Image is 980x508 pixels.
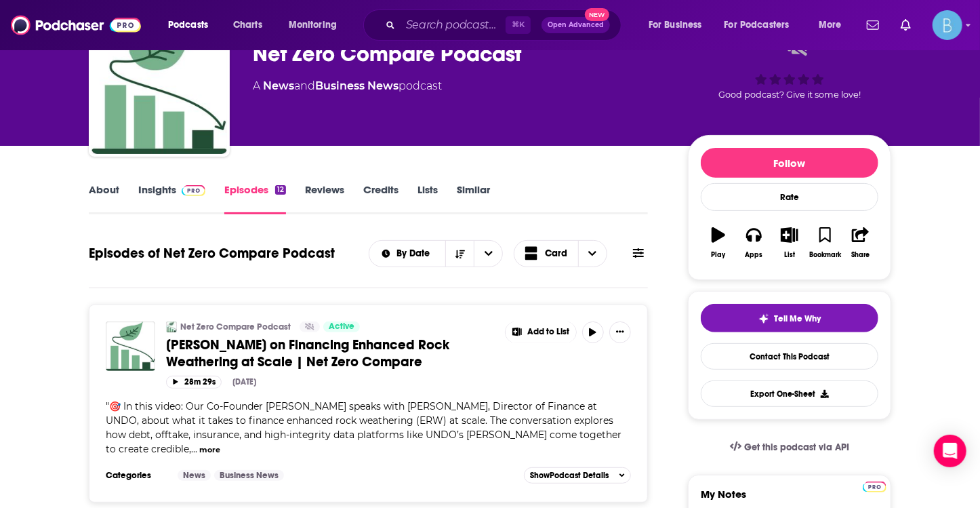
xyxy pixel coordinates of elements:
button: Show profile menu [933,10,962,40]
span: Card [545,249,567,258]
span: Show Podcast Details [530,471,609,480]
button: open menu [639,14,719,36]
span: [PERSON_NAME] on Financing Enhanced Rock Weathering at Scale | Net Zero Compare [166,336,449,370]
div: Bookmark [809,251,841,259]
div: Search podcasts, credits, & more... [376,9,634,41]
div: 12 [275,185,286,195]
a: Similar [457,183,490,214]
img: Net Zero Compare Podcast [166,321,177,332]
img: Podchaser Pro [863,482,886,492]
a: Active [323,321,360,332]
div: Play [712,251,726,259]
div: Rate [701,183,878,211]
a: Business News [315,79,399,92]
a: Charts [224,14,270,36]
img: Podchaser Pro [182,185,205,196]
img: Net Zero Compare Podcast [91,18,227,154]
button: more [199,444,220,456]
button: Sort Direction [445,241,474,267]
div: [DATE] [232,377,256,387]
img: tell me why sparkle [758,313,769,324]
span: Open Advanced [548,22,604,28]
button: Export One-Sheet [701,380,878,407]
a: Show notifications dropdown [861,14,884,37]
button: open menu [279,14,354,36]
span: " [106,400,621,455]
a: About [89,183,119,214]
button: Apps [736,218,771,267]
img: User Profile [933,10,962,40]
button: Follow [701,148,878,178]
button: open menu [809,14,859,36]
a: Get this podcast via API [719,431,860,464]
span: Tell Me Why [775,313,821,324]
span: More [819,16,842,35]
button: open menu [369,249,446,258]
button: List [772,218,807,267]
span: ⌘ K [506,16,531,34]
button: open menu [716,14,809,36]
button: Bookmark [807,218,842,267]
button: open menu [159,14,226,36]
a: Net Zero Compare Podcast [180,321,291,332]
button: Show More Button [506,321,576,343]
span: Monitoring [289,16,337,35]
a: Show notifications dropdown [895,14,916,37]
button: ShowPodcast Details [524,467,631,484]
a: Episodes12 [224,183,286,214]
span: Podcasts [168,16,208,35]
a: Business News [214,470,284,481]
span: and [294,79,315,92]
h1: Episodes of Net Zero Compare Podcast [89,245,335,262]
button: open menu [474,241,502,267]
span: By Date [396,249,434,258]
button: tell me why sparkleTell Me Why [701,304,878,332]
button: Play [701,218,736,267]
div: Apps [746,251,763,259]
span: ... [191,443,197,455]
span: 🎯 In this video: Our Co-Founder [PERSON_NAME] speaks with [PERSON_NAME], Director of Finance at U... [106,400,621,455]
span: Logged in as BLASTmedia [933,10,962,40]
span: For Business [649,16,702,35]
div: Open Intercom Messenger [934,435,966,467]
span: New [585,8,609,21]
input: Search podcasts, credits, & more... [401,14,506,36]
h3: Categories [106,470,167,481]
span: For Podcasters [724,16,790,35]
a: Contact This Podcast [701,343,878,370]
button: 28m 29s [166,376,222,389]
a: News [178,470,211,481]
button: Open AdvancedNew [542,17,610,33]
a: Reviews [305,183,344,214]
img: Podchaser - Follow, Share and Rate Podcasts [11,12,141,38]
span: Add to List [527,327,569,337]
button: Choose View [514,240,607,267]
a: Lists [417,183,438,214]
a: Credits [363,183,399,214]
span: Good podcast? Give it some love! [718,90,861,100]
a: Pro website [863,480,886,492]
a: News [263,79,294,92]
button: Show More Button [609,321,631,343]
a: [PERSON_NAME] on Financing Enhanced Rock Weathering at Scale | Net Zero Compare [166,336,495,370]
span: Active [329,320,354,334]
span: Charts [233,16,262,35]
span: Get this podcast via API [744,442,849,453]
h2: Choose List sort [369,240,504,267]
img: Alexandra Bury on Financing Enhanced Rock Weathering at Scale | Net Zero Compare [106,321,155,371]
div: List [784,251,795,259]
div: Good podcast? Give it some love! [688,28,891,112]
div: A podcast [253,78,442,94]
a: InsightsPodchaser Pro [138,183,205,214]
div: Share [851,251,870,259]
button: Share [843,218,878,267]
